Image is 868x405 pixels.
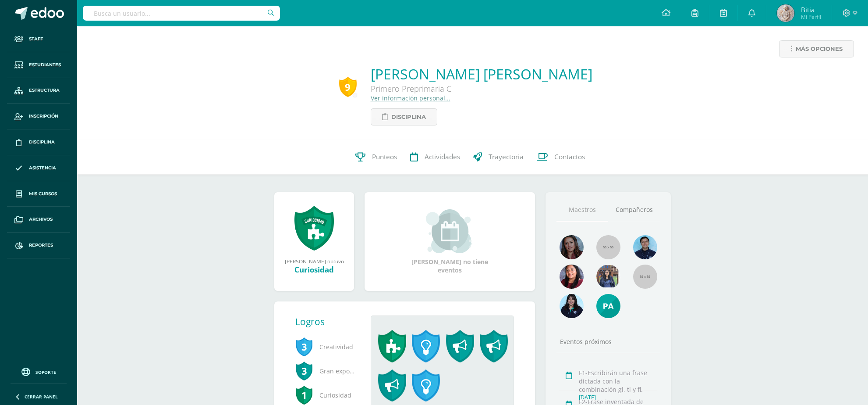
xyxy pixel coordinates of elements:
span: Disciplina [29,139,55,146]
a: Soporte [11,366,67,377]
span: Staff [29,36,43,43]
div: 9 [339,77,357,97]
img: 0721312b14301b3cebe5de6252ad211a.png [777,4,794,22]
span: Estudiantes [29,61,61,68]
span: Creatividad [295,335,357,359]
span: 1 [295,385,313,405]
span: Reportes [29,242,53,249]
img: event_small.png [426,209,474,253]
a: Estructura [7,78,70,104]
div: Logros [295,315,364,328]
img: 8f174f9ec83d682dfb8124fd4ef1c5f7.png [633,235,657,259]
a: Staff [7,26,70,52]
span: Inscripción [29,113,58,120]
img: d19080f2c8c7820594ba88805777092c.png [560,294,584,318]
a: Disciplina [371,108,437,125]
a: Actividades [404,140,467,175]
a: Compañeros [608,199,660,221]
a: Archivos [7,207,70,233]
span: Estructura [29,87,60,94]
span: Contactos [554,152,585,161]
img: cfe9d85690dbbe1c36d51a4e3ab291b3.png [560,235,584,259]
div: Curiosidad [283,265,345,275]
img: 55x55 [633,265,657,289]
a: Mis cursos [7,181,70,207]
a: Inscripción [7,104,70,129]
span: Mis cursos [29,190,57,197]
a: Punteos [349,140,404,175]
img: 793c0cca7fcd018feab202218d1df9f6.png [560,265,584,289]
input: Busca un usuario... [83,6,280,21]
a: Disciplina [7,129,70,155]
div: [PERSON_NAME] obtuvo [283,258,345,265]
span: Trayectoria [489,152,524,161]
span: 3 [295,337,313,357]
span: Mi Perfil [801,13,821,21]
span: Gran expositor [295,359,357,383]
div: F1-Escribirán una frase dictada con la combinación gl, tl y fl. [579,369,657,394]
a: Contactos [530,140,592,175]
span: Cerrar panel [25,394,58,400]
a: [PERSON_NAME] [PERSON_NAME] [371,65,592,83]
img: 55x55 [596,235,620,259]
img: c6b8ce026be2496ab07baa11f7179f80.png [596,294,620,318]
span: 3 [295,361,313,381]
a: Estudiantes [7,52,70,78]
span: Bitia [801,5,821,14]
div: Eventos próximos [556,337,660,346]
a: Maestros [556,199,608,221]
a: Ver información personal... [371,94,450,102]
img: 5f16eb7d28f7abac0ce748f7edbc0842.png [596,265,620,289]
span: Disciplina [391,109,426,125]
a: Reportes [7,233,70,258]
a: Asistencia [7,155,70,181]
span: Soporte [35,369,56,375]
a: Más opciones [779,40,854,57]
a: Trayectoria [467,140,530,175]
div: [PERSON_NAME] no tiene eventos [406,209,494,274]
span: Asistencia [29,165,56,172]
span: Actividades [425,152,460,161]
div: Primero Preprimaria C [371,83,592,94]
span: Punteos [372,152,397,161]
span: Más opciones [796,41,843,57]
span: Archivos [29,216,53,223]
